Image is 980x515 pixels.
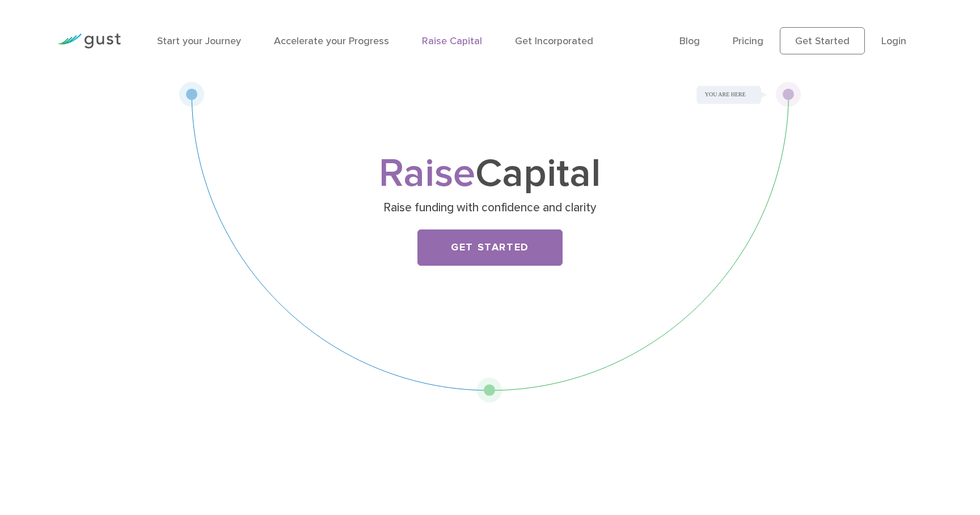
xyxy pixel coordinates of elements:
a: Get Incorporated [515,35,593,47]
span: Raise [379,150,475,197]
p: Raise funding with confidence and clarity [270,200,709,216]
img: Gust Logo [57,33,121,49]
a: Get Started [417,229,563,266]
a: Login [881,35,906,47]
a: Pricing [733,35,763,47]
a: Raise Capital [422,35,482,47]
a: Get Started [780,27,865,54]
a: Blog [679,35,700,47]
a: Accelerate your Progress [274,35,389,47]
h1: Capital [266,156,714,192]
a: Start your Journey [157,35,241,47]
